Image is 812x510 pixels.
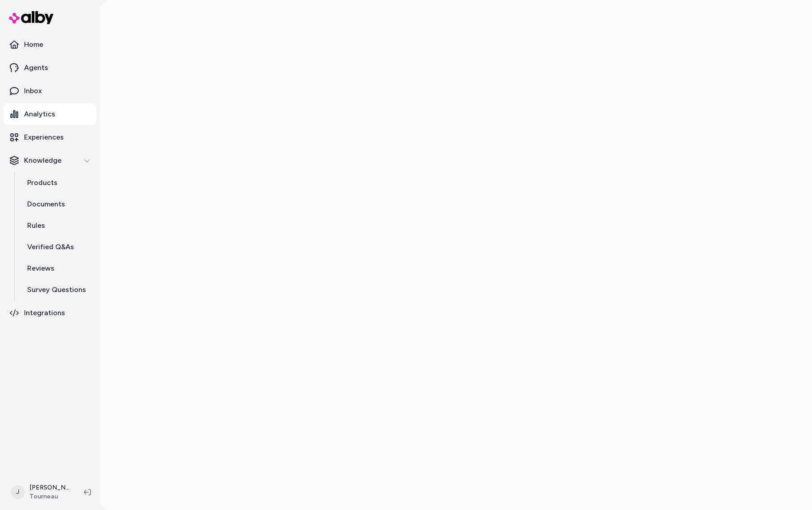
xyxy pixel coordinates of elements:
[18,236,96,258] a: Verified Q&As
[11,485,25,499] span: J
[24,132,64,143] p: Experiences
[4,150,96,171] button: Knowledge
[29,483,70,492] p: [PERSON_NAME]
[4,302,96,324] a: Integrations
[4,103,96,125] a: Analytics
[5,478,77,506] button: J[PERSON_NAME]Tourneau
[18,258,96,279] a: Reviews
[18,279,96,300] a: Survey Questions
[24,109,55,119] p: Analytics
[4,34,96,55] a: Home
[24,308,65,318] p: Integrations
[24,155,62,166] p: Knowledge
[27,199,65,210] p: Documents
[24,86,42,96] p: Inbox
[29,492,70,501] span: Tourneau
[24,62,48,73] p: Agents
[24,39,43,50] p: Home
[27,284,86,295] p: Survey Questions
[4,57,96,78] a: Agents
[9,11,53,24] img: alby Logo
[4,80,96,102] a: Inbox
[27,220,45,231] p: Rules
[27,263,54,274] p: Reviews
[27,177,57,188] p: Products
[18,215,96,236] a: Rules
[18,172,96,193] a: Products
[18,193,96,215] a: Documents
[27,242,74,252] p: Verified Q&As
[4,127,96,148] a: Experiences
